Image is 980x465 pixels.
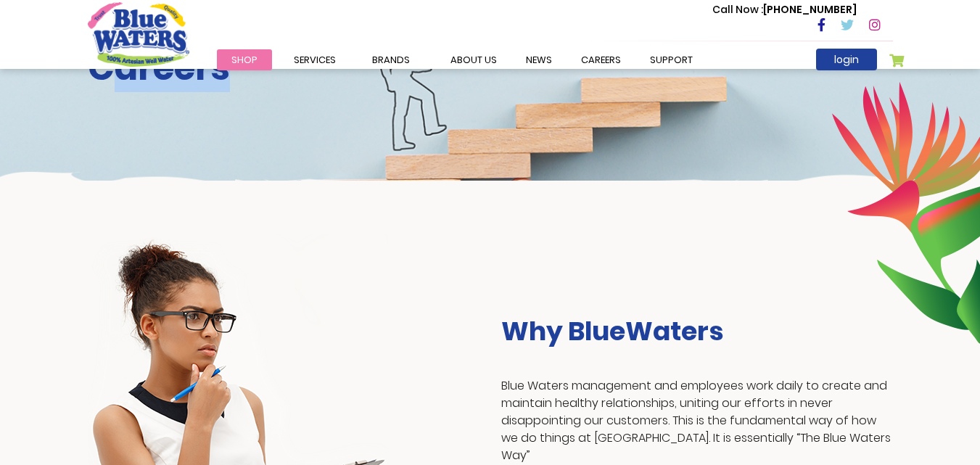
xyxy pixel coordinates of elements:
[88,2,189,66] a: store logo
[712,2,763,17] span: Call Now :
[231,53,258,67] span: Shop
[511,49,567,70] a: News
[712,2,857,17] p: [PHONE_NUMBER]
[816,49,877,70] a: login
[294,53,336,67] span: Services
[501,316,893,347] h3: Why BlueWaters
[831,81,980,344] img: career-intro-leaves.png
[88,47,893,89] h2: Careers
[436,49,511,70] a: about us
[567,49,635,70] a: careers
[635,49,707,70] a: support
[372,53,410,67] span: Brands
[501,377,893,464] p: Blue Waters management and employees work daily to create and maintain healthy relationships, uni...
